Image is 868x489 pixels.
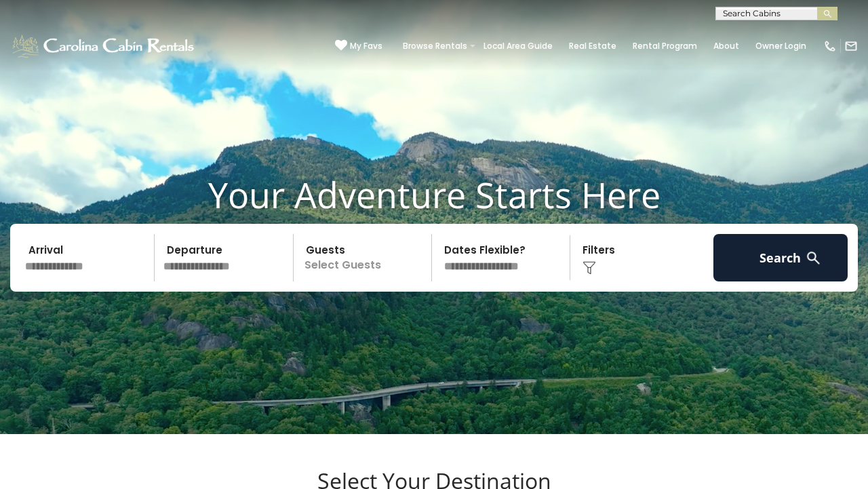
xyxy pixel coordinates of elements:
span: My Favs [350,40,382,52]
img: filter--v1.png [583,261,596,275]
p: Select Guests [298,234,431,281]
a: About [707,37,746,56]
img: phone-regular-white.png [823,39,837,53]
button: Search [713,234,848,281]
a: Rental Program [626,37,704,56]
h1: Your Adventure Starts Here [10,174,858,216]
img: search-regular-white.png [805,250,822,267]
a: Browse Rentals [396,37,474,56]
a: Owner Login [749,37,813,56]
a: My Favs [335,39,382,53]
a: Real Estate [562,37,623,56]
img: White-1-1-2.png [10,33,198,60]
a: Local Area Guide [477,37,559,56]
img: mail-regular-white.png [844,39,858,53]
